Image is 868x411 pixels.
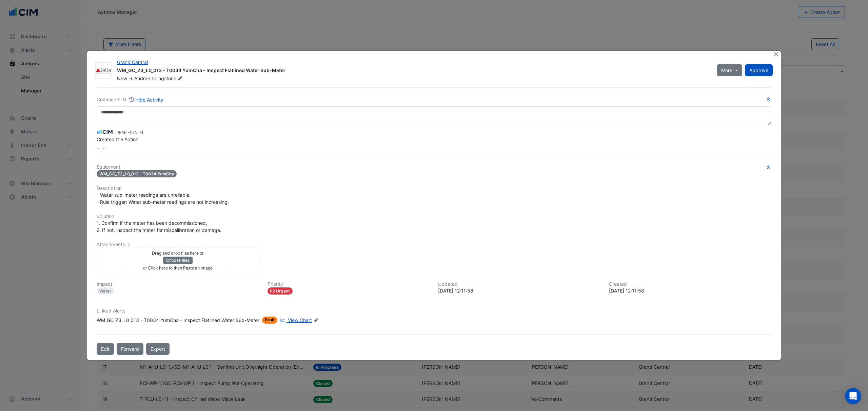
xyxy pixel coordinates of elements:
button: Approve [745,64,773,76]
h6: Impact [97,281,259,287]
button: Hide Activity [129,96,164,104]
span: More [721,67,732,74]
span: Andrae [134,75,150,81]
a: Grand Central [117,59,148,65]
div: Comments: 0 [97,96,164,104]
img: CIM [97,128,114,136]
h6: Created [609,281,772,287]
span: Approve [749,67,768,73]
div: WM_GC_Z3_L0_013 - T0034 YumCha - Inspect Flatlined Water Sub-Meter [117,67,709,75]
div: [DATE] 12:11:58 [609,287,772,294]
a: Export [146,343,170,355]
div: [DATE] 12:11:58 [438,287,601,294]
h6: Linked Alerts [97,308,771,314]
div: WM_GC_Z3_L0_013 - T0034 YumCha - Inspect Flatlined Water Sub-Meter [97,317,259,324]
h6: Equipment [97,164,771,170]
h6: Updated [438,281,601,287]
span: 2025-09-22 12:11:58 [130,130,143,135]
small: PEAK - [116,130,143,136]
span: Created the Action [97,136,138,142]
div: Open Intercom Messenger [845,388,861,404]
button: Choose files [163,257,193,264]
h6: Priority [268,281,430,287]
span: View Chart [288,317,312,323]
img: Delta Building Automation [96,67,111,74]
button: More [717,64,742,76]
div: P2 Urgent [268,287,293,295]
fa-icon: Edit Linked Alerts [313,318,318,323]
button: Edit [97,343,114,355]
small: or Click here to then Paste an image [143,265,213,271]
span: -> [129,75,133,81]
button: Close [772,51,780,58]
span: Lillingstone [152,75,184,82]
span: - Water sub-meter readings are unreliable. - Rule trigger: Water sub-meter readings are not incre... [97,192,229,205]
small: Drag and drop files here or [152,251,204,256]
h6: Description [97,186,771,191]
a: View Chart [279,317,312,324]
span: 1. Confirm if the meter has been decommissioned, 2. If not, inspect the meter for miscalibration ... [97,220,221,233]
button: Forward [117,343,143,355]
span: Fault [262,317,277,324]
h6: Attachments: 0 [97,242,771,247]
span: WM_GC_Z3_L0_013 - T0034 YumCha [97,170,177,177]
span: New [117,75,127,81]
div: Water [97,287,114,295]
h6: Solution [97,214,771,219]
